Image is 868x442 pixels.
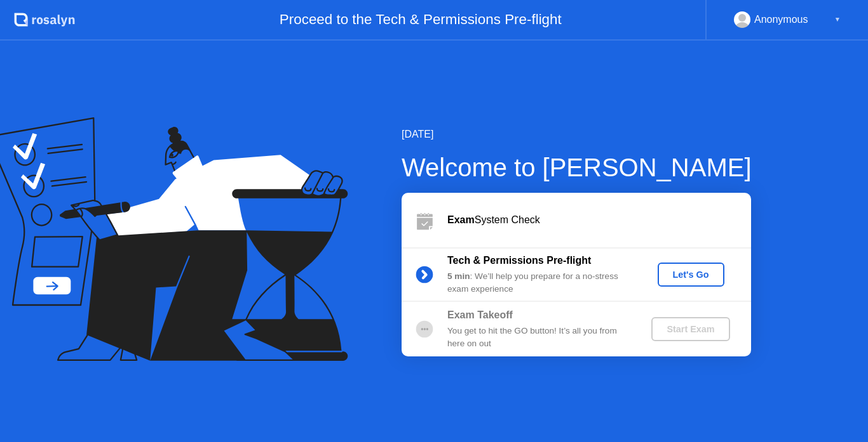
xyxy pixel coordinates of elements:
[656,324,724,334] div: Start Exam
[402,127,752,142] div: [DATE]
[447,255,591,266] b: Tech & Permissions Pre-flight
[663,270,719,280] div: Let's Go
[651,317,729,341] button: Start Exam
[447,212,751,228] div: System Check
[447,271,470,281] b: 5 min
[658,263,724,287] button: Let's Go
[834,11,841,28] div: ▼
[402,148,752,186] div: Welcome to [PERSON_NAME]
[447,309,513,320] b: Exam Takeoff
[447,214,475,225] b: Exam
[447,270,630,296] div: : We’ll help you prepare for a no-stress exam experience
[447,325,630,351] div: You get to hit the GO button! It’s all you from here on out
[754,11,808,28] div: Anonymous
